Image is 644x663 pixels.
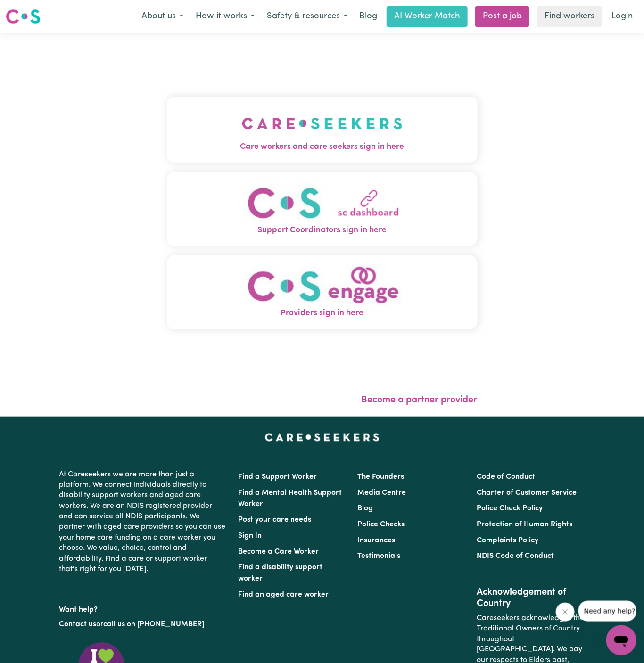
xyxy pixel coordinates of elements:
[238,516,311,524] a: Post your care needs
[59,615,227,633] p: or
[477,587,585,609] h2: Acknowledgement of Country
[357,521,405,528] a: Police Checks
[261,7,354,26] button: Safety & resources
[238,489,342,508] a: Find a Mental Health Support Worker
[357,552,400,560] a: Testimonials
[477,489,577,497] a: Charter of Customer Service
[59,466,227,579] p: At Careseekers we are more than just a platform. We connect individuals directly to disability su...
[103,621,204,628] a: call us on [PHONE_NUMBER]
[578,601,636,622] iframe: Message from company
[167,172,478,246] button: Support Coordinators sign in here
[238,591,329,598] a: Find an aged care worker
[238,532,262,540] a: Sign In
[238,548,319,556] a: Become a Care Worker
[238,473,317,481] a: Find a Support Worker
[556,603,575,622] iframe: Close message
[475,6,529,27] a: Post a job
[238,564,322,582] a: Find a disability support worker
[477,552,554,560] a: NDIS Code of Conduct
[135,7,190,26] button: About us
[477,521,573,528] a: Protection of Human Rights
[167,97,478,163] button: Care workers and care seekers sign in here
[357,505,373,512] a: Blog
[357,489,406,497] a: Media Centre
[6,8,41,25] img: Careseekers logo
[190,7,261,26] button: How it works
[357,537,395,544] a: Insurances
[606,6,638,27] a: Login
[167,255,478,329] button: Providers sign in here
[59,621,96,628] a: Contact us
[477,473,536,481] a: Code of Conduct
[357,473,404,481] a: The Founders
[477,537,539,544] a: Complaints Policy
[354,6,383,27] a: Blog
[167,307,478,319] span: Providers sign in here
[167,141,478,153] span: Care workers and care seekers sign in here
[6,6,41,27] a: Careseekers logo
[362,395,478,405] a: Become a partner provider
[477,505,543,512] a: Police Check Policy
[537,6,602,27] a: Find workers
[59,601,227,615] p: Want help?
[167,224,478,237] span: Support Coordinators sign in here
[387,6,468,27] a: AI Worker Match
[265,434,380,441] a: Careseekers home page
[606,625,636,655] iframe: Button to launch messaging window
